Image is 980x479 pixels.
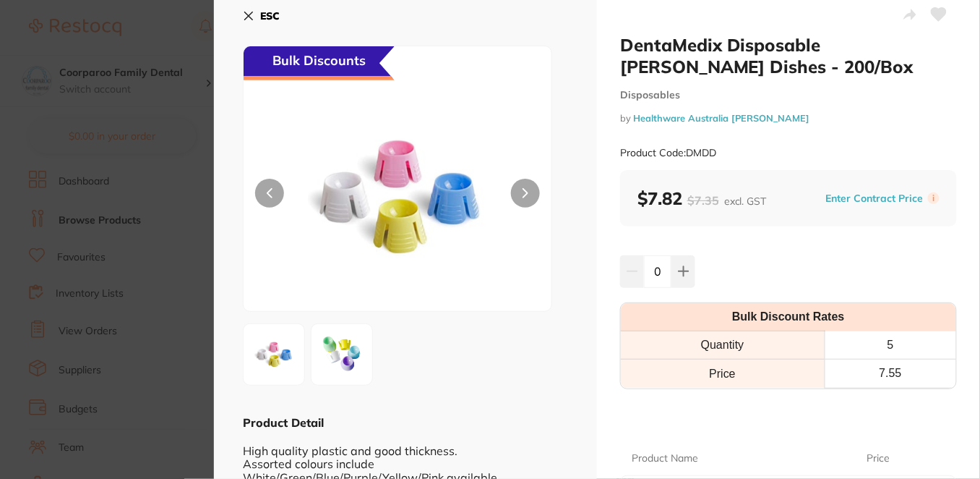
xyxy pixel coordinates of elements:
img: YXBfZGlzaC5wbmc [316,330,368,380]
p: Price [867,452,890,466]
img: LnBuZw [305,82,489,311]
small: by [620,113,957,124]
div: Bulk Discounts [244,46,395,80]
img: LnBuZw [248,334,300,375]
p: Product Name [632,452,698,466]
h2: DentaMedix Disposable [PERSON_NAME] Dishes - 200/Box [620,34,957,77]
label: i [928,192,940,204]
span: $7.35 [687,193,719,208]
b: ESC [260,9,280,22]
b: $7.82 [637,187,767,209]
th: Bulk Discount Rates [621,303,956,331]
th: 7.55 [825,360,956,388]
span: excl. GST [724,195,767,208]
th: Quantity [621,331,825,360]
small: Product Code: DMDD [620,147,716,159]
b: Product Detail [243,415,324,430]
button: ESC [243,4,280,28]
th: 5 [825,331,956,360]
a: Healthware Australia [PERSON_NAME] [633,112,810,124]
button: Enter Contract Price [822,192,928,205]
small: Disposables [620,89,957,101]
td: Price [621,360,825,388]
